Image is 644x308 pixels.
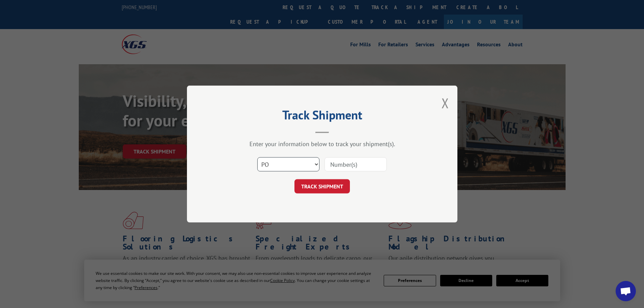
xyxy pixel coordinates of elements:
input: Number(s) [325,157,387,171]
button: Close modal [442,94,449,112]
button: TRACK SHIPMENT [294,179,350,193]
div: Enter your information below to track your shipment(s). [221,140,424,148]
div: Open chat [616,281,636,301]
h2: Track Shipment [221,110,424,123]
